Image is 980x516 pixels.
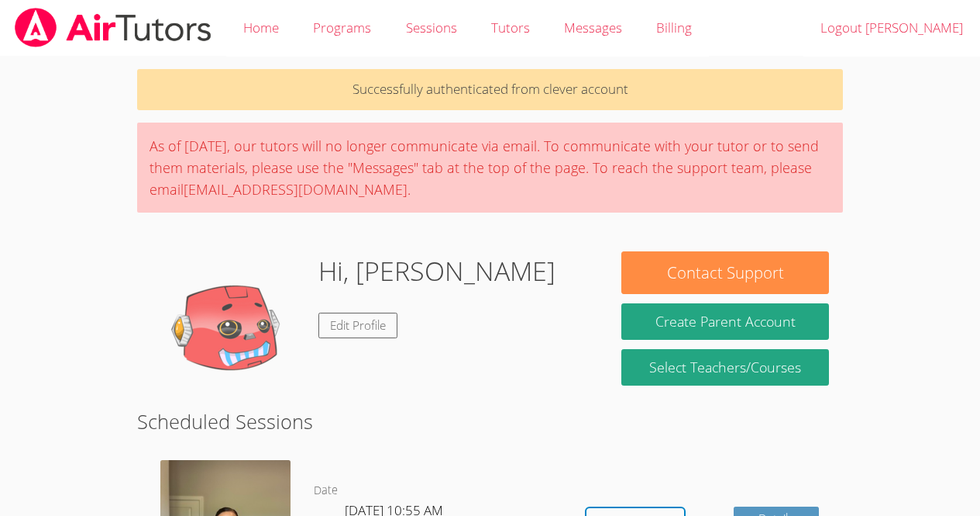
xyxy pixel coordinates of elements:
dt: Date [314,481,338,500]
h2: Scheduled Sessions [137,407,843,436]
a: Edit Profile [318,313,397,338]
button: Create Parent Account [621,303,828,340]
a: Select Teachers/Courses [621,349,828,386]
div: As of [DATE], our tutors will no longer communicate via email. To communicate with your tutor or ... [137,123,843,213]
span: Messages [564,19,622,36]
img: airtutors_banner-c4298cdbf04f3fff15de1276eac7730deb9818008684d7c2e4769d2f7ddbe033.png [13,8,213,47]
h1: Hi, [PERSON_NAME] [318,251,555,291]
p: Successfully authenticated from clever account [137,69,843,110]
img: default.png [151,251,306,407]
button: Contact Support [621,251,828,294]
